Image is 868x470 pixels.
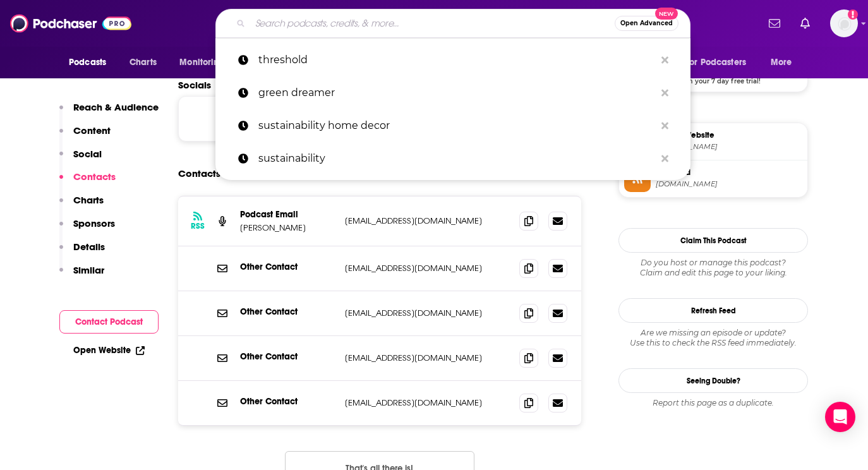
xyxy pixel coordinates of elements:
[215,76,690,109] a: green dreamer
[240,209,335,220] p: Podcast Email
[240,351,335,362] p: Other Contact
[73,264,104,276] p: Similar
[59,194,104,217] button: Charts
[825,402,855,432] div: Open Intercom Messenger
[655,8,678,20] span: New
[10,11,131,35] img: Podchaser - Follow, Share and Rate Podcasts
[685,54,746,71] span: For Podcasters
[677,51,764,75] button: open menu
[215,44,690,76] a: threshold
[615,16,678,31] button: Open AdvancedNew
[764,13,785,34] a: Show notifications dropdown
[848,9,858,20] svg: Add a profile image
[59,241,105,264] button: Details
[250,13,615,33] input: Search podcasts, credits, & more...
[620,20,673,27] span: Open Advanced
[618,228,808,253] button: Claim This Podcast
[624,166,802,192] a: RSS Feed[DOMAIN_NAME]
[345,308,509,318] p: [EMAIL_ADDRESS][DOMAIN_NAME]
[618,368,808,393] a: Seeing Double?
[258,76,655,109] p: green dreamer
[656,179,802,189] span: feeds.captivate.fm
[59,124,111,148] button: Content
[830,9,858,37] span: Logged in as nell-elle
[240,396,335,407] p: Other Contact
[59,148,102,171] button: Social
[258,109,655,142] p: sustainability home decor
[345,397,509,408] p: [EMAIL_ADDRESS][DOMAIN_NAME]
[258,44,655,76] p: threshold
[656,142,802,152] span: greendreamer.com
[762,51,808,75] button: open menu
[619,32,807,84] a: Captivate Deal: Redeem your 7 day free trial!
[618,328,808,348] div: Are we missing an episode or update? Use this to check the RSS feed immediately.
[59,264,104,287] button: Similar
[618,258,808,278] div: Claim and edit this page to your liking.
[618,298,808,323] button: Refresh Feed
[130,54,157,71] span: Charts
[618,398,808,408] div: Report this page as a duplicate.
[191,221,205,231] h3: RSS
[59,217,115,241] button: Sponsors
[215,9,690,38] div: Search podcasts, credits, & more...
[345,352,509,363] p: [EMAIL_ADDRESS][DOMAIN_NAME]
[656,167,802,178] span: RSS Feed
[258,142,655,175] p: sustainability
[60,51,123,75] button: open menu
[795,13,815,34] a: Show notifications dropdown
[830,9,858,37] img: User Profile
[178,96,581,142] div: This podcast does not have social handles yet.
[215,142,690,175] a: sustainability
[73,345,145,356] a: Open Website
[179,54,224,71] span: Monitoring
[240,222,335,233] p: [PERSON_NAME]
[73,217,115,229] p: Sponsors
[345,215,509,226] p: [EMAIL_ADDRESS][DOMAIN_NAME]
[215,109,690,142] a: sustainability home decor
[830,9,858,37] button: Show profile menu
[656,130,802,141] span: Official Website
[59,101,159,124] button: Reach & Audience
[240,262,335,272] p: Other Contact
[618,258,808,268] span: Do you host or manage this podcast?
[73,171,116,183] p: Contacts
[73,194,104,206] p: Charts
[73,101,159,113] p: Reach & Audience
[73,124,111,136] p: Content
[59,171,116,194] button: Contacts
[69,54,106,71] span: Podcasts
[240,306,335,317] p: Other Contact
[345,263,509,274] p: [EMAIL_ADDRESS][DOMAIN_NAME]
[624,128,802,155] a: Official Website[DOMAIN_NAME]
[771,54,792,71] span: More
[178,162,220,186] h2: Contacts
[73,148,102,160] p: Social
[59,310,159,334] button: Contact Podcast
[73,241,105,253] p: Details
[171,51,241,75] button: open menu
[178,79,581,91] h2: Socials
[121,51,164,75] a: Charts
